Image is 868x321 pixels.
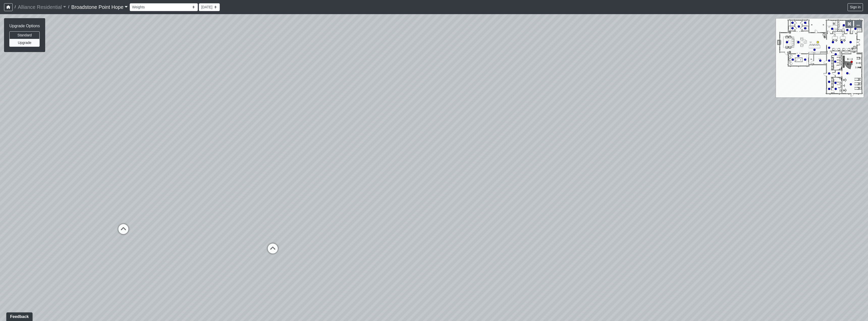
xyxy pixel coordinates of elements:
[13,2,18,12] span: /
[9,23,40,28] h6: Upgrade Options
[848,3,863,11] button: Sign in
[4,311,34,321] iframe: Ybug feedback widget
[18,2,66,12] a: Alliance Residential
[66,2,71,12] span: /
[9,39,40,47] button: Upgrade
[71,2,128,12] a: Broadstone Point Hope
[9,31,40,39] button: Standard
